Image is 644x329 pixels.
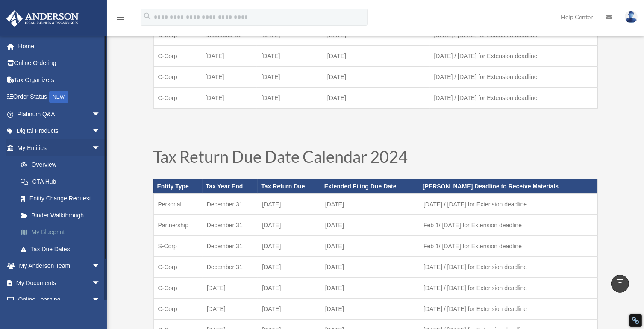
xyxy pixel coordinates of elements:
th: Tax Return Due [258,179,321,194]
td: Feb 1/ [DATE] for Extension deadline [419,215,597,236]
td: [DATE] / [DATE] for Extension deadline [430,45,597,66]
td: [DATE] [321,236,419,257]
td: [DATE] [258,236,321,257]
td: [DATE] [321,257,419,278]
td: [DATE] / [DATE] for Extension deadline [419,278,597,299]
a: Online Learningarrow_drop_down [6,291,113,308]
td: Personal [153,194,203,215]
td: [DATE] / [DATE] for Extension deadline [419,299,597,320]
td: December 31 [203,257,258,278]
i: vertical_align_top [615,278,625,288]
i: search [143,12,152,21]
td: December 31 [203,194,258,215]
td: [DATE] / [DATE] for Extension deadline [430,87,597,109]
a: menu [115,15,126,22]
a: vertical_align_top [611,275,629,293]
td: [DATE] [257,66,323,87]
a: Digital Productsarrow_drop_down [6,123,113,140]
td: C-Corp [153,278,203,299]
th: Entity Type [153,179,203,194]
span: arrow_drop_down [92,123,109,140]
span: arrow_drop_down [92,291,109,309]
a: Tax Organizers [6,71,113,88]
td: [DATE] [323,87,430,109]
td: December 31 [203,215,258,236]
td: [DATE] [323,45,430,66]
td: C-Corp [153,45,201,66]
div: NEW [49,91,68,103]
th: [PERSON_NAME] Deadline to Receive Materials [419,179,597,194]
a: My Documentsarrow_drop_down [6,274,113,291]
th: Tax Year End [203,179,258,194]
td: [DATE] [258,278,321,299]
td: [DATE] [258,194,321,215]
div: Restore Info Box &#10;&#10;NoFollow Info:&#10; META-Robots NoFollow: &#09;true&#10; META-Robots N... [632,317,640,325]
a: Online Ordering [6,55,113,72]
td: [DATE] [321,278,419,299]
i: menu [115,12,126,22]
td: [DATE] [201,45,257,66]
td: [DATE] [321,194,419,215]
td: [DATE] / [DATE] for Extension deadline [430,66,597,87]
td: [DATE] [203,299,258,320]
a: Overview [12,156,113,173]
a: Order StatusNEW [6,88,113,106]
th: Extended Filing Due Date [321,179,419,194]
a: Binder Walkthrough [12,207,113,224]
td: C-Corp [153,66,201,87]
td: [DATE] [201,87,257,109]
td: C-Corp [153,299,203,320]
td: [DATE] [258,257,321,278]
td: Partnership [153,215,203,236]
td: [DATE] [323,66,430,87]
td: [DATE] [257,45,323,66]
a: Platinum Q&Aarrow_drop_down [6,106,113,123]
span: arrow_drop_down [92,106,109,123]
span: arrow_drop_down [92,139,109,157]
a: Home [6,38,113,55]
span: arrow_drop_down [92,274,109,292]
a: Tax Due Dates [12,241,109,258]
td: Feb 1/ [DATE] for Extension deadline [419,236,597,257]
td: [DATE] [201,66,257,87]
td: [DATE] [258,299,321,320]
a: My Blueprint [12,224,113,241]
img: User Pic [625,11,638,23]
a: My Anderson Teamarrow_drop_down [6,258,113,275]
td: [DATE] [203,278,258,299]
td: [DATE] / [DATE] for Extension deadline [419,257,597,278]
td: [DATE] [258,215,321,236]
img: Anderson Advisors Platinum Portal [4,10,81,27]
td: [DATE] [257,87,323,109]
a: Entity Change Request [12,190,113,207]
td: December 31 [203,236,258,257]
td: C-Corp [153,257,203,278]
td: S-Corp [153,236,203,257]
td: [DATE] [321,215,419,236]
h1: Tax Return Due Date Calendar 2024 [153,148,598,169]
td: [DATE] [321,299,419,320]
td: [DATE] / [DATE] for Extension deadline [419,194,597,215]
a: CTA Hub [12,173,113,190]
span: arrow_drop_down [92,258,109,275]
td: C-Corp [153,87,201,109]
a: My Entitiesarrow_drop_down [6,139,113,156]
